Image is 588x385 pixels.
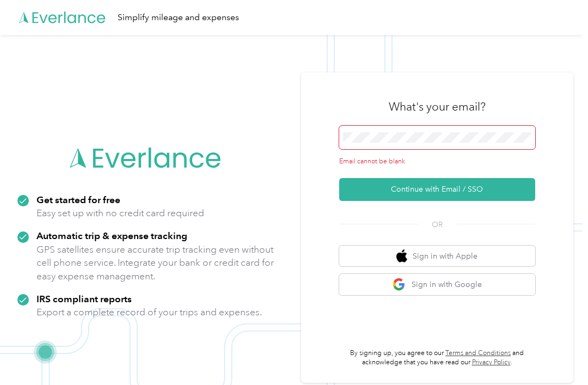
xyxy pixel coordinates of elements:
p: Easy set up with no credit card required [36,206,204,220]
span: OR [418,219,456,230]
div: Email cannot be blank [339,157,535,167]
strong: Get started for free [36,194,120,205]
button: apple logoSign in with Apple [339,246,535,267]
h3: What's your email? [389,99,486,114]
a: Terms and Conditions [445,349,511,357]
div: Simplify mileage and expenses [118,11,239,25]
strong: Automatic trip & expense tracking [36,230,187,241]
img: google logo [393,278,406,291]
p: By signing up, you agree to our and acknowledge that you have read our . [339,349,535,368]
a: Privacy Policy [472,358,511,366]
img: apple logo [396,249,407,263]
p: GPS satellites ensure accurate trip tracking even without cell phone service. Integrate your bank... [36,243,274,283]
strong: IRS compliant reports [36,293,132,304]
button: google logoSign in with Google [339,274,535,295]
p: Export a complete record of your trips and expenses. [36,305,262,319]
button: Continue with Email / SSO [339,178,535,201]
